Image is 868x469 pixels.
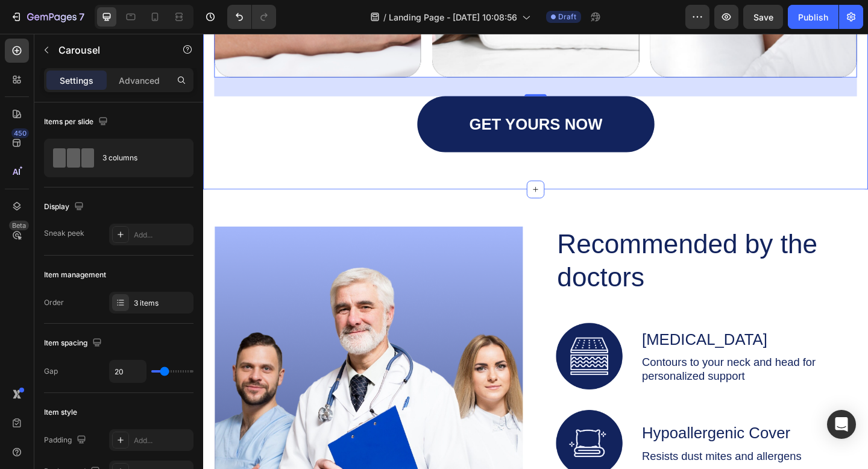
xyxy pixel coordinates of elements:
[60,74,93,87] p: Settings
[798,11,828,24] div: Publish
[477,452,651,467] p: Resists dust mites and allergens
[134,230,190,241] div: Add...
[44,199,86,215] div: Display
[9,221,29,230] div: Beta
[134,298,190,309] div: 3 items
[44,228,84,239] div: Sneak peek
[44,407,77,418] div: Item style
[44,114,110,130] div: Items per slide
[44,366,58,377] div: Gap
[119,74,160,87] p: Advanced
[558,11,576,22] span: Draft
[383,11,386,24] span: /
[477,350,710,380] p: Contours to your neck and head for personalized support
[5,5,90,29] button: 7
[102,144,176,172] div: 3 columns
[384,210,691,285] h2: Recommended by the doctors
[227,5,276,29] div: Undo/Redo
[743,5,783,29] button: Save
[289,88,435,109] p: GET YOURS NOW
[477,322,710,343] p: [MEDICAL_DATA]
[753,12,773,22] span: Save
[44,335,104,351] div: Item spacing
[58,43,161,57] p: Carousel
[44,432,89,449] div: Padding
[827,410,856,439] div: Open Intercom Messenger
[134,435,190,446] div: Add...
[79,10,84,24] p: 7
[233,68,491,129] a: GET YOURS NOW
[788,5,838,29] button: Publish
[477,424,651,445] p: Hypoallergenic Cover
[44,297,64,308] div: Order
[389,11,517,24] span: Landing Page - [DATE] 10:08:56
[384,315,456,387] img: gempages_432750572815254551-fffa1814-bbe7-45ff-a465-9cf42232906c.png
[11,128,29,138] div: 450
[203,34,868,469] iframe: Design area
[110,360,146,382] input: Auto
[44,269,106,280] div: Item management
